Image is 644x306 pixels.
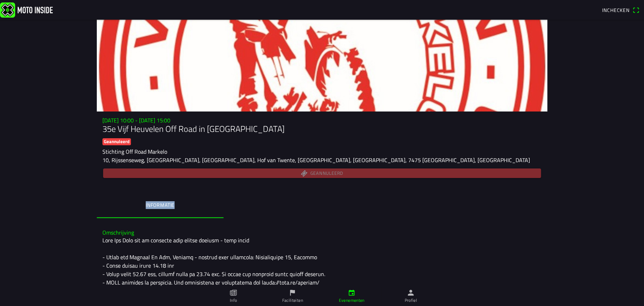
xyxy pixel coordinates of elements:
[102,147,167,156] ion-text: Stichting Off Road Markelo
[102,138,131,145] ion-badge: Geannuleerd
[102,229,542,236] h3: Omschrijving
[339,297,365,304] ion-label: Evenementen
[289,289,296,297] ion-icon: flag
[102,117,542,124] h3: [DATE] 10:00 - [DATE] 15:00
[407,289,415,297] ion-icon: person
[102,156,530,164] ion-text: 10, Rijssenseweg, [GEOGRAPHIC_DATA], [GEOGRAPHIC_DATA], Hof van Twente, [GEOGRAPHIC_DATA], [GEOGR...
[404,297,417,304] ion-label: Profiel
[230,297,237,304] ion-label: Info
[282,297,303,304] ion-label: Faciliteiten
[348,289,355,297] ion-icon: calendar
[602,6,630,14] span: Inchecken
[599,4,643,16] a: Incheckenqr scanner
[229,289,237,297] ion-icon: paper
[146,201,175,209] ion-label: Informatie
[102,124,542,134] h1: 35e Vijf Heuvelen Off Road in [GEOGRAPHIC_DATA]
